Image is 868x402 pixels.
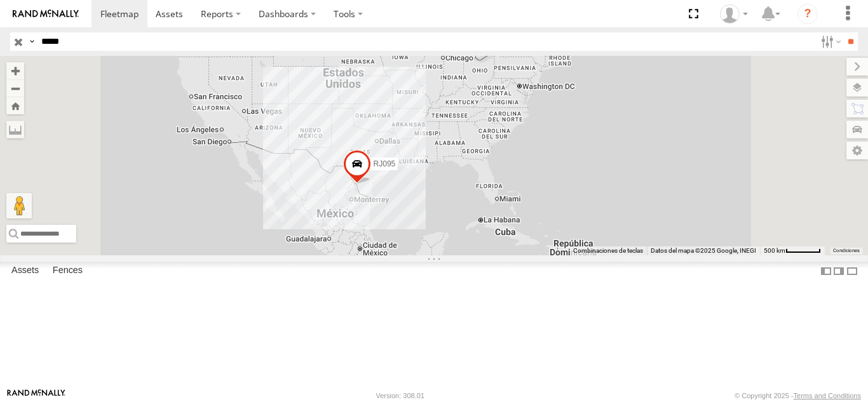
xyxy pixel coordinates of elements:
[715,4,752,23] div: Taylete Medina
[376,392,424,399] div: Version: 308.01
[832,262,845,280] label: Dock Summary Table to the Right
[816,32,843,51] label: Search Filter Options
[374,159,396,168] span: RJ095
[797,4,818,24] i: ?
[820,262,832,280] label: Dock Summary Table to the Left
[846,262,858,280] label: Hide Summary Table
[833,248,860,253] a: Condiciones (se abre en una nueva pestaña)
[6,79,24,97] button: Zoom out
[846,142,868,159] label: Map Settings
[13,10,79,18] img: rand-logo.svg
[794,392,861,399] a: Terms and Conditions
[6,62,24,79] button: Zoom in
[6,97,24,114] button: Zoom Home
[6,121,24,138] label: Measure
[5,262,45,280] label: Assets
[735,392,861,399] div: © Copyright 2025 -
[27,32,37,51] label: Search Query
[760,246,825,255] button: Escala del mapa: 500 km por 52 píxeles
[764,247,785,254] span: 500 km
[573,246,643,255] button: Combinaciones de teclas
[651,247,756,254] span: Datos del mapa ©2025 Google, INEGI
[6,193,32,218] button: Arrastra el hombrecito naranja al mapa para abrir Street View
[46,262,89,280] label: Fences
[7,389,65,402] a: Visit our Website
